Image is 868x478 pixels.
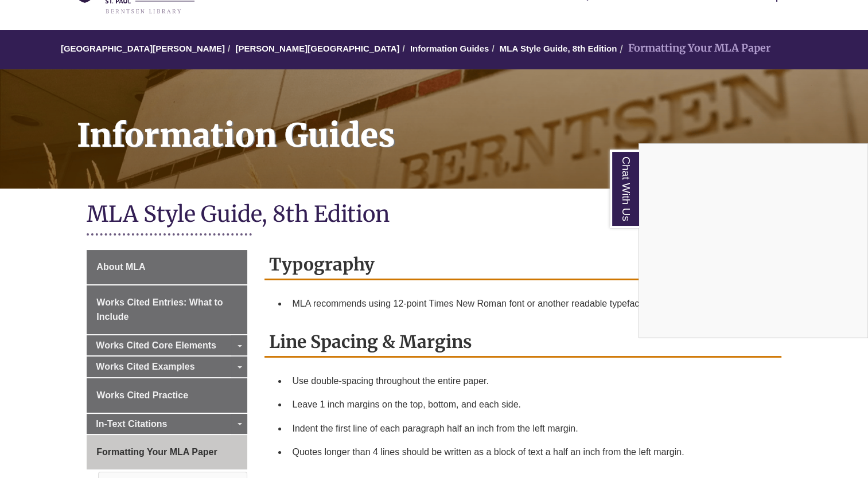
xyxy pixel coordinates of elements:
[96,262,145,272] span: About MLA
[96,340,216,350] span: Works Cited Core Elements
[639,144,867,338] iframe: Chat Widget
[87,200,781,230] h1: MLA Style Guide, 8th Edition
[264,327,781,358] h2: Line Spacing & Margins
[64,69,868,174] h1: Information Guides
[96,297,223,322] span: Works Cited Entries: What to Include
[87,335,247,356] a: Works Cited Core Elements
[287,417,776,441] li: Indent the first line of each paragraph half an inch from the left margin.
[96,447,217,457] span: Formatting Your MLA Paper
[87,285,247,334] a: Works Cited Entries: What to Include
[87,414,247,434] a: In-Text Citations
[610,150,639,228] a: Chat With Us
[96,419,167,429] span: In-Text Citations
[287,440,776,464] li: Quotes longer than 4 lines should be written as a block of text a half an inch from the left margin.
[410,44,489,53] a: Information Guides
[87,435,247,469] a: Formatting Your MLA Paper
[287,292,776,316] li: MLA recommends using 12-point Times New Roman font or another readable typeface (e.g. ).
[639,143,868,338] div: Chat With Us
[96,390,188,400] span: Works Cited Practice
[264,250,781,280] h2: Typography
[87,356,247,377] a: Works Cited Examples
[61,44,225,53] a: [GEOGRAPHIC_DATA][PERSON_NAME]
[500,44,617,53] a: MLA Style Guide, 8th Edition
[87,378,247,413] a: Works Cited Practice
[87,250,247,284] a: About MLA
[287,369,776,393] li: Use double-spacing throughout the entire paper.
[287,393,776,417] li: Leave 1 inch margins on the top, bottom, and each side.
[617,40,770,57] li: Formatting Your MLA Paper
[96,362,194,371] span: Works Cited Examples
[235,44,399,53] a: [PERSON_NAME][GEOGRAPHIC_DATA]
